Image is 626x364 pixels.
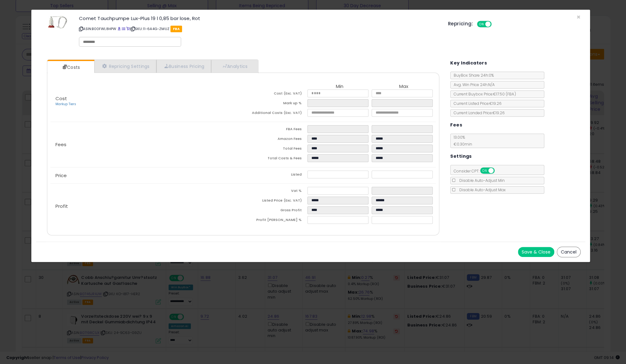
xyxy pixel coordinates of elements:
span: ON [477,22,485,27]
p: ASIN: B00FWL8HPW | SKU: 11-6A4G-ZMUZ [79,24,438,34]
img: 31EQnr0WHXL._SL60_.jpg [48,16,67,28]
span: Disable Auto-Adjust Max [456,187,506,192]
a: Analytics [211,60,258,73]
td: Amazon Fees [243,135,307,145]
span: Consider CPT: [451,168,503,174]
td: Listed [243,171,307,180]
td: Total Fees [243,145,307,154]
span: Current Listed Price: €19.26 [451,101,502,106]
span: €17.50 [493,91,516,97]
th: Min [307,84,372,90]
p: Fees [50,142,243,147]
h5: Fees [450,121,462,129]
h3: Comet Tauchpumpe Lux-Plus 19 l 0,85 bar lose, Rot [79,16,438,21]
span: 13.00 % [451,135,472,147]
p: Profit [50,204,243,209]
a: Costs [47,61,94,74]
a: Markup Tiers [55,102,76,106]
span: ( FBA ) [506,91,516,97]
a: BuyBox page [117,26,121,31]
h5: Settings [450,152,472,160]
td: Cost (Exc. VAT) [243,90,307,99]
span: Current Buybox Price: [451,91,516,97]
span: OFF [490,22,500,27]
p: Price [50,173,243,178]
td: Gross Profit [243,206,307,216]
span: Avg. Win Price 24h: N/A [451,82,495,87]
span: × [576,13,581,22]
a: All offer listings [122,26,125,31]
button: Save & Close [518,247,554,257]
a: Repricing Settings [94,60,156,73]
th: Max [372,84,436,90]
td: Profit [PERSON_NAME] % [243,216,307,226]
a: Business Pricing [156,60,211,73]
button: Cancel [557,247,581,257]
span: FBA [170,26,182,32]
td: Additional Costs (Exc. VAT) [243,109,307,119]
p: Cost [50,96,243,107]
td: FBA Fees [243,125,307,135]
span: OFF [494,168,504,173]
span: Disable Auto-Adjust Min [456,178,505,183]
span: ON [481,168,488,173]
h5: Key Indicators [450,59,487,67]
span: €0.30 min [451,141,472,147]
span: BuyBox Share 24h: 0% [451,73,494,78]
h5: Repricing: [448,21,473,26]
a: Your listing only [126,26,130,31]
td: Total Costs & Fees [243,154,307,164]
td: Listed Price (Exc. VAT) [243,197,307,206]
span: Current Landed Price: €19.26 [451,110,505,115]
td: Mark up % [243,99,307,109]
td: Vat % [243,187,307,197]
